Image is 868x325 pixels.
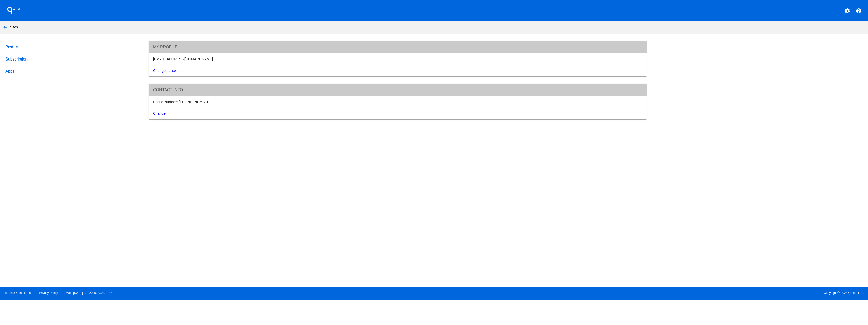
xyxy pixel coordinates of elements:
a: Change [153,111,166,115]
span: My Profile [153,45,178,49]
mat-icon: settings [844,8,850,14]
mat-icon: arrow_back [2,24,8,31]
a: Profile [4,41,140,53]
a: Apps [4,65,140,77]
span: Copyright © 2024 QPilot, LLC [438,291,864,295]
a: Change password [153,69,182,73]
a: Subscription [4,53,140,65]
a: Terms & Conditions [4,291,31,295]
a: Web:[DATE] API:2025.09.04.1242 [66,291,112,295]
span: Contact info [153,88,183,92]
mat-icon: help [856,8,862,14]
div: Phone Number: [PHONE_NUMBER] [150,100,645,104]
a: Privacy Policy [39,291,58,295]
div: [EMAIL_ADDRESS][DOMAIN_NAME] [150,57,645,61]
h1: QPilot [4,5,24,15]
